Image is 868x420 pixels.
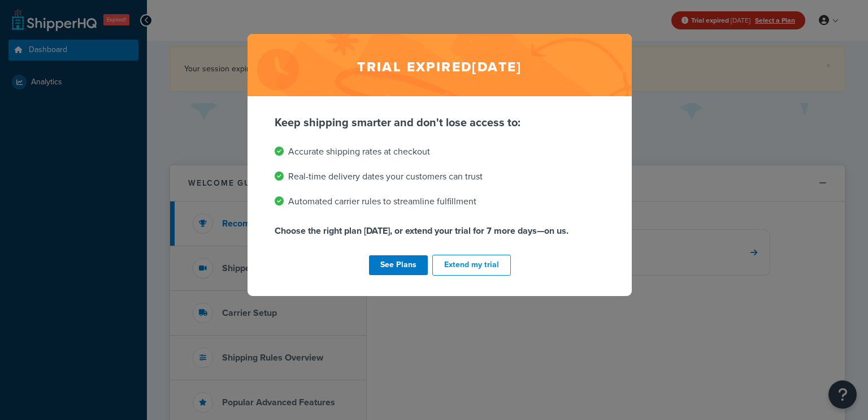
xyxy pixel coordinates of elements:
[275,194,605,209] li: Automated carrier rules to streamline fulfillment
[432,255,511,276] button: Extend my trial
[275,114,605,130] p: Keep shipping smarter and don't lose access to:
[275,169,605,185] li: Real-time delivery dates your customers can trust
[369,255,428,275] a: See Plans
[248,34,632,96] h2: Trial expired [DATE]
[275,144,605,160] li: Accurate shipping rates at checkout
[275,223,605,239] p: Choose the right plan [DATE], or extend your trial for 7 more days—on us.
